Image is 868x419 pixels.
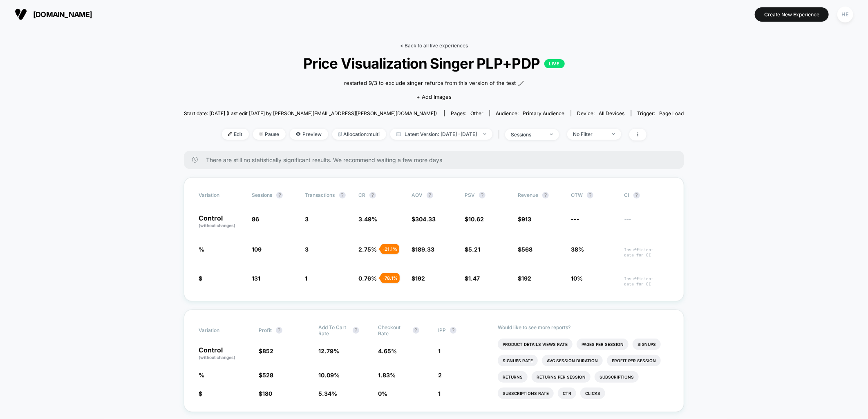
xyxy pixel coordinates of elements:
[542,192,549,198] button: ?
[550,134,553,135] img: end
[465,275,480,282] span: $
[532,371,591,383] li: Returns Per Session
[15,8,27,20] img: Visually logo
[12,8,95,21] button: [DOMAIN_NAME]
[465,192,475,198] span: PSV
[199,355,235,360] span: (without changes)
[479,192,485,198] button: ?
[521,275,531,282] span: 192
[465,216,484,223] span: $
[358,192,365,198] span: CR
[318,348,339,354] span: 12.79 %
[209,55,659,72] span: Price Visualization Singer PLP+PDP
[262,348,273,354] span: 852
[222,129,249,140] span: Edit
[624,192,669,198] span: CI
[380,273,400,283] div: - 78.1 %
[451,110,483,116] div: Pages:
[518,246,532,253] span: $
[305,216,309,223] span: 3
[253,129,286,140] span: Pause
[416,94,452,100] span: + Add Images
[380,244,399,254] div: - 21.1 %
[390,129,492,140] span: Latest Version: [DATE] - [DATE]
[571,216,579,223] span: ---
[259,372,273,379] span: $
[450,327,456,334] button: ?
[338,132,342,136] img: rebalance
[483,133,486,135] img: end
[638,110,684,116] div: Trigger:
[305,275,308,282] span: 1
[558,388,576,399] li: Ctr
[542,355,603,366] li: Avg Session Duration
[468,216,484,223] span: 10.62
[518,216,531,223] span: $
[624,247,669,258] span: Insufficient data for CI
[498,355,538,366] li: Signups Rate
[427,192,433,198] button: ?
[571,192,616,198] span: OTW
[259,132,263,136] img: end
[468,275,480,282] span: 1.47
[498,371,528,383] li: Returns
[339,192,346,198] button: ?
[511,131,544,138] div: sessions
[518,275,531,282] span: $
[573,131,606,137] div: No Filter
[580,388,605,399] li: Clicks
[252,192,272,198] span: Sessions
[369,192,376,198] button: ?
[252,275,260,282] span: 131
[345,79,516,87] span: restarted 9/3 to exclude singer refurbs from this version of the test
[400,42,468,49] a: < Back to all live experiences
[496,110,565,116] div: Audience:
[358,246,377,253] span: 2.75 %
[595,371,639,383] li: Subscriptions
[755,7,829,22] button: Create New Experience
[378,390,388,397] span: 0 %
[199,275,202,282] span: $
[412,275,425,282] span: $
[318,372,340,379] span: 10.09 %
[228,132,232,136] img: edit
[318,390,337,397] span: 5.34 %
[358,216,377,223] span: 3.49 %
[521,216,531,223] span: 913
[353,327,359,334] button: ?
[470,110,483,116] span: other
[199,390,202,397] span: $
[498,324,669,330] p: Would like to see more reports?
[571,110,631,116] span: Device:
[660,110,684,116] span: Page Load
[259,390,272,397] span: $
[415,275,425,282] span: 192
[837,7,853,22] div: HE
[415,216,436,223] span: 304.33
[465,246,480,253] span: $
[199,324,244,337] span: Variation
[199,223,235,228] span: (without changes)
[184,110,437,116] span: Start date: [DATE] (Last edit [DATE] by [PERSON_NAME][EMAIL_ADDRESS][PERSON_NAME][DOMAIN_NAME])
[199,372,204,379] span: %
[438,372,442,379] span: 2
[624,217,669,229] span: ---
[521,246,532,253] span: 568
[612,133,615,135] img: end
[412,192,423,198] span: AOV
[259,327,272,333] span: Profit
[378,372,396,379] span: 1.83 %
[290,129,328,140] span: Preview
[262,372,273,379] span: 528
[571,246,584,253] span: 38%
[396,132,401,136] img: calendar
[252,246,262,253] span: 109
[199,192,244,198] span: Variation
[599,110,625,116] span: all devices
[199,347,250,361] p: Control
[33,10,92,19] span: [DOMAIN_NAME]
[276,327,282,334] button: ?
[497,129,505,140] span: |
[468,246,480,253] span: 5.21
[577,339,629,350] li: Pages Per Session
